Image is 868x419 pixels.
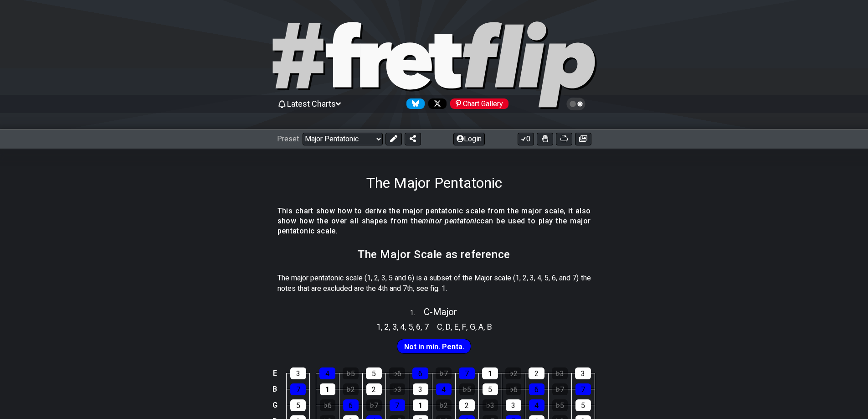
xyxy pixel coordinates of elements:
[487,321,492,333] span: B
[366,367,382,379] div: 5
[404,340,464,353] span: First enable full edit mode to edit
[425,98,447,109] a: Follow #fretflip at X
[424,321,429,333] span: 7
[575,399,591,411] div: 5
[390,399,405,411] div: 7
[376,321,381,333] span: 1
[405,133,421,145] button: Share Preset
[466,321,470,333] span: ,
[389,367,405,379] div: ♭6
[459,367,475,379] div: 7
[400,321,405,333] span: 4
[290,399,306,411] div: 5
[290,383,306,395] div: 7
[552,399,568,411] div: ♭5
[450,98,508,109] div: Chart Gallery
[571,100,581,108] span: Toggle light / dark theme
[320,399,335,411] div: ♭6
[447,98,508,109] a: #fretflip at Pinterest
[390,383,405,395] div: ♭3
[505,367,521,379] div: ♭2
[372,318,433,333] section: Scale pitch classes
[422,217,480,225] em: minor pentatonic
[529,399,544,411] div: 4
[453,133,485,145] button: Login
[483,399,498,411] div: ♭3
[277,273,591,294] p: The major pentatonic scale (1, 2, 3, 5 and 6) is a subset of the Major scale (1, 2, 3, 4, 5, 6, a...
[478,321,483,333] span: A
[343,399,359,411] div: 6
[436,367,452,379] div: ♭7
[290,367,306,379] div: 3
[436,399,452,411] div: ♭2
[269,397,280,413] td: G
[384,321,389,333] span: 2
[269,381,280,397] td: B
[454,321,459,333] span: E
[392,321,397,333] span: 3
[287,99,336,109] span: Latest Charts
[320,383,335,395] div: 1
[552,383,568,395] div: ♭7
[405,321,408,333] span: ,
[319,367,335,379] div: 4
[475,321,479,333] span: ,
[483,383,498,395] div: 5
[506,383,521,395] div: ♭6
[269,365,280,381] td: E
[381,321,385,333] span: ,
[462,321,466,333] span: F
[537,133,553,145] button: Toggle Dexterity for all fretkits
[459,321,462,333] span: ,
[408,321,413,333] span: 5
[506,399,521,411] div: 3
[416,321,421,333] span: 6
[366,383,382,395] div: 2
[410,308,424,318] span: 1 .
[389,321,392,333] span: ,
[437,321,442,333] span: C
[451,321,454,333] span: ,
[552,367,568,379] div: ♭3
[277,134,299,143] span: Preset
[483,321,487,333] span: ,
[277,206,591,237] h4: This chart show how to derive the major pentatonic scale from the major scale, it also show how t...
[575,367,591,379] div: 3
[397,321,401,333] span: ,
[366,174,502,191] h1: The Major Pentatonic
[421,321,424,333] span: ,
[575,133,591,145] button: Create image
[413,383,428,395] div: 3
[442,321,446,333] span: ,
[433,318,496,333] section: Scale pitch classes
[385,133,402,145] button: Edit Preset
[459,399,475,411] div: 2
[413,399,428,411] div: 1
[343,367,359,379] div: ♭5
[556,133,572,145] button: Print
[446,321,451,333] span: D
[470,321,475,333] span: G
[529,383,544,395] div: 6
[436,383,452,395] div: 4
[303,133,383,145] select: Preset
[343,383,359,395] div: ♭2
[366,399,382,411] div: ♭7
[424,306,457,317] span: C - Major
[412,367,428,379] div: 6
[403,98,425,109] a: Follow #fretflip at Bluesky
[482,367,498,379] div: 1
[413,321,416,333] span: ,
[575,383,591,395] div: 7
[518,133,534,145] button: 0
[358,249,510,259] h2: The Major Scale as reference
[459,383,475,395] div: ♭5
[529,367,544,379] div: 2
